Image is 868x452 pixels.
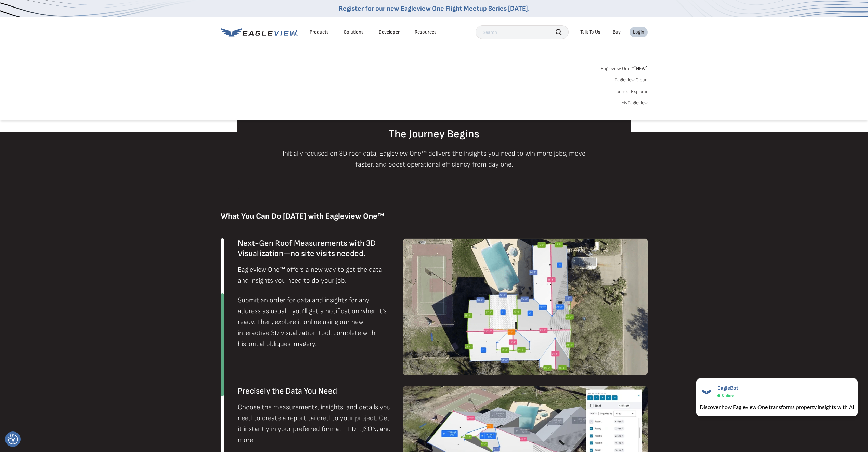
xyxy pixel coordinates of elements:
[621,100,648,106] a: MyEagleview
[8,434,18,444] img: Revisit consent button
[238,264,392,286] p: Eagleview One™ offers a new way to get the data and insights you need to do your job.
[700,403,854,411] div: Discover how Eagleview One transforms property insights with AI
[344,29,364,35] div: Solutions
[379,29,400,35] a: Developer
[237,129,631,140] h2: The Journey Begins
[310,29,329,35] div: Products
[700,385,713,399] img: EagleBot
[613,29,621,35] a: Buy
[238,238,392,259] h4: Next-Gen Roof Measurements with 3D Visualization—no site visits needed.
[634,66,648,71] span: NEW
[613,89,648,95] a: ConnectExplorer
[221,211,648,222] h3: What You Can Do [DATE] with Eagleview One™
[415,29,437,35] div: Resources
[614,77,648,83] a: Eagleview Cloud
[717,385,738,391] span: EagleBot
[633,29,644,35] div: Login
[580,29,600,35] div: Talk To Us
[238,295,392,349] p: Submit an order for data and insights for any address as usual—you’ll get a notification when it’...
[476,25,569,39] input: Search
[339,4,530,13] a: Register for our new Eagleview One Flight Meetup Series [DATE].
[8,434,18,444] button: Consent Preferences
[722,393,734,398] span: Online
[238,386,392,396] h4: Precisely the Data You Need
[601,64,648,71] a: Eagleview One™*NEW*
[275,148,593,170] p: Initially focused on 3D roof data, Eagleview One™ delivers the insights you need to win more jobs...
[238,402,392,446] p: Choose the measurements, insights, and details you need to create a report tailored to your proje...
